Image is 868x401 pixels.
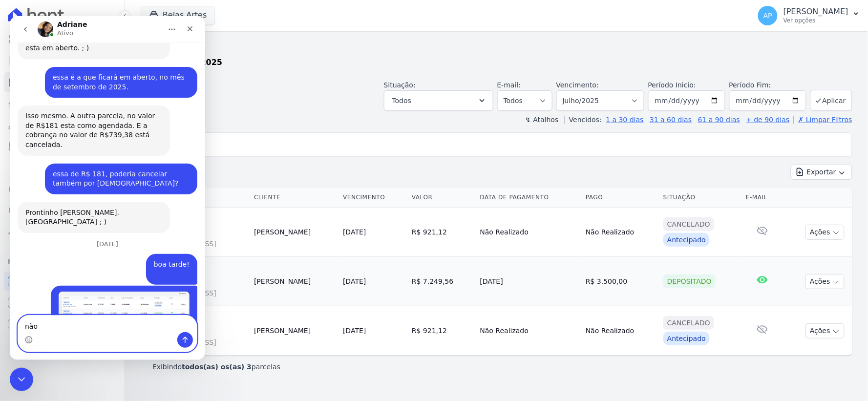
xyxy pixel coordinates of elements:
div: [DATE] [8,225,188,238]
label: Vencidos: [565,116,602,124]
div: essa é a que ficará em aberto, no mês de setembro de 2025. [35,51,188,82]
button: Enviar uma mensagem [168,316,183,332]
button: Ações [805,274,845,289]
button: Aplicar [810,90,852,111]
a: 61 a 90 dias [698,116,740,124]
div: Alan diz… [8,148,188,186]
a: [DATE] [343,228,366,236]
label: Período Inicío: [648,81,696,89]
p: [PERSON_NAME] [783,7,848,17]
input: Buscar por nome do lote ou do cliente [159,135,848,154]
a: Visão Geral [4,29,121,49]
div: Depositado [663,274,716,288]
td: [PERSON_NAME] [250,306,339,356]
div: Alan diz… [8,238,188,270]
th: Cliente [250,188,339,208]
th: E-mail [742,188,783,208]
div: Adriane diz… [8,89,188,147]
a: [DATE] [343,277,366,285]
div: boa tarde! ​ [144,244,180,263]
td: R$ 7.249,56 [408,257,476,306]
div: Plataformas [8,256,117,268]
div: Prontinho [PERSON_NAME]. [GEOGRAPHIC_DATA] ; ) [8,186,160,217]
iframe: Intercom live chat [10,368,33,391]
button: AP [PERSON_NAME] Ver opções [750,2,868,29]
th: Situação [659,188,742,208]
div: essa de R$ 181, poderia cancelar também por [DEMOGRAPHIC_DATA]? [35,148,188,178]
span: AP [763,12,772,19]
td: R$ 921,12 [408,208,476,257]
th: Pago [582,188,659,208]
td: Não Realizado [582,208,659,257]
div: Cancelado [663,316,714,330]
label: Período Fim: [729,80,806,90]
a: Contratos [4,51,121,70]
a: [DATE] [343,327,366,335]
td: Não Realizado [476,208,582,257]
button: Ações [805,225,845,240]
th: Vencimento [339,188,408,208]
button: Todos [384,90,493,111]
th: Valor [408,188,476,208]
label: Vencimento: [556,81,599,89]
a: Clientes [4,115,121,135]
iframe: Intercom live chat [10,16,205,360]
a: Conta Hent [4,293,121,313]
th: Data de Pagamento [476,188,582,208]
p: Exibindo parcelas [152,362,280,372]
b: todos(as) os(as) 3 [182,363,252,371]
td: Não Realizado [476,306,582,356]
td: [PERSON_NAME] [250,257,339,306]
div: Alan diz… [8,51,188,89]
h2: Parcelas [141,39,852,57]
label: Situação: [384,81,416,89]
a: 31 a 60 dias [650,116,692,124]
div: Antecipado [663,332,710,345]
a: Troca de Arquivos [4,223,121,242]
div: Adriane diz… [8,186,188,225]
span: Todos [392,95,411,106]
div: Antecipado [663,233,710,247]
div: Isso mesmo. A outra parcela, no valor de R$181 esta como agendada. E a cobrança no valor de R$739... [16,95,152,133]
a: + de 90 dias [746,116,790,124]
td: Não Realizado [582,306,659,356]
td: R$ 921,12 [408,306,476,356]
div: essa de R$ 181, poderia cancelar também por [DEMOGRAPHIC_DATA]? [43,153,180,172]
td: [PERSON_NAME] [250,208,339,257]
div: Prontinho [PERSON_NAME]. [GEOGRAPHIC_DATA] ; ) [16,192,152,211]
a: Lotes [4,94,121,113]
button: Belas Artes [141,6,215,24]
a: Negativação [4,201,121,221]
div: essa é a que ficará em aberto, no mês de setembro de 2025. [43,57,180,76]
label: E-mail: [497,81,521,89]
a: Recebíveis [4,272,121,291]
div: Isso mesmo. A cobrança neste valor esta em aberto. ; ) [16,18,152,37]
a: 1 a 30 dias [606,116,644,124]
td: [DATE] [476,257,582,306]
a: Minha Carteira [4,137,121,156]
p: Ver opções [783,17,848,24]
a: Transferências [4,158,121,178]
textarea: Envie uma mensagem... [8,299,187,316]
button: Ações [805,323,845,338]
div: boa tarde!​ [136,238,188,269]
a: Crédito [4,180,121,199]
a: Parcelas [4,72,121,92]
div: Isso mesmo. A outra parcela, no valor de R$181 esta como agendada. E a cobrança no valor de R$739... [8,89,160,139]
div: Cancelado [663,217,714,231]
button: Selecionador de Emoji [15,320,23,328]
a: ✗ Limpar Filtros [794,116,852,124]
div: Alan diz… [8,270,188,309]
label: ↯ Atalhos [525,116,558,124]
td: R$ 3.500,00 [582,257,659,306]
button: Exportar [791,165,852,180]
